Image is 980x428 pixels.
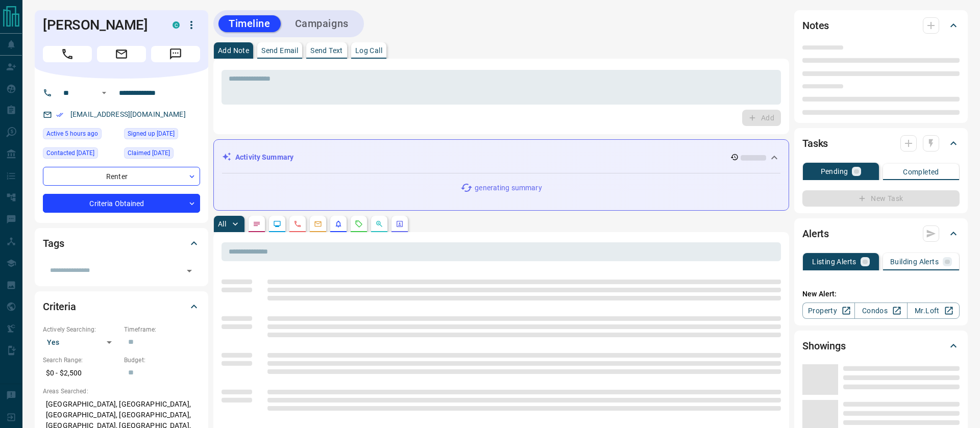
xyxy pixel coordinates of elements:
[43,46,92,62] span: Call
[43,325,119,334] p: Actively Searching:
[355,220,363,228] svg: Requests
[124,356,200,365] p: Budget:
[235,152,293,163] p: Activity Summary
[124,147,200,162] div: Thu Aug 08 2024
[812,258,856,265] p: Listing Alerts
[854,303,907,319] a: Condos
[43,298,76,315] h2: Criteria
[821,168,848,175] p: Pending
[253,220,261,228] svg: Notes
[890,258,939,265] p: Building Alerts
[182,264,197,278] button: Open
[375,220,383,228] svg: Opportunities
[128,148,170,158] span: Claimed [DATE]
[43,235,64,251] h2: Tags
[802,334,960,358] div: Showings
[802,17,829,34] h2: Notes
[802,131,960,156] div: Tasks
[98,87,110,99] button: Open
[802,338,846,354] h2: Showings
[802,135,828,152] h2: Tasks
[151,46,200,62] span: Message
[43,167,200,186] div: Renter
[43,356,119,365] p: Search Range:
[218,47,249,54] p: Add Note
[43,334,119,350] div: Yes
[310,47,343,54] p: Send Text
[261,47,298,54] p: Send Email
[173,21,180,29] div: condos.ca
[907,303,960,319] a: Mr.Loft
[334,220,342,228] svg: Listing Alerts
[355,47,382,54] p: Log Call
[802,221,960,246] div: Alerts
[70,110,186,118] a: [EMAIL_ADDRESS][DOMAIN_NAME]
[802,13,960,38] div: Notes
[802,303,855,319] a: Property
[802,225,829,242] h2: Alerts
[46,129,98,139] span: Active 5 hours ago
[903,168,939,175] p: Completed
[218,15,281,32] button: Timeline
[218,220,226,228] p: All
[396,220,404,228] svg: Agent Actions
[285,15,359,32] button: Campaigns
[43,294,200,319] div: Criteria
[43,231,200,256] div: Tags
[124,325,200,334] p: Timeframe:
[222,148,780,167] div: Activity Summary
[273,220,281,228] svg: Lead Browsing Activity
[43,17,157,33] h1: [PERSON_NAME]
[46,148,94,158] span: Contacted [DATE]
[43,365,119,382] p: $0 - $2,500
[43,194,200,213] div: Criteria Obtained
[43,387,200,396] p: Areas Searched:
[124,128,200,142] div: Thu Aug 08 2024
[475,183,542,193] p: generating summary
[128,129,175,139] span: Signed up [DATE]
[293,220,302,228] svg: Calls
[56,111,63,118] svg: Email Verified
[314,220,322,228] svg: Emails
[97,46,146,62] span: Email
[802,289,960,299] p: New Alert:
[43,128,119,142] div: Wed Aug 13 2025
[43,147,119,162] div: Thu Jan 09 2025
